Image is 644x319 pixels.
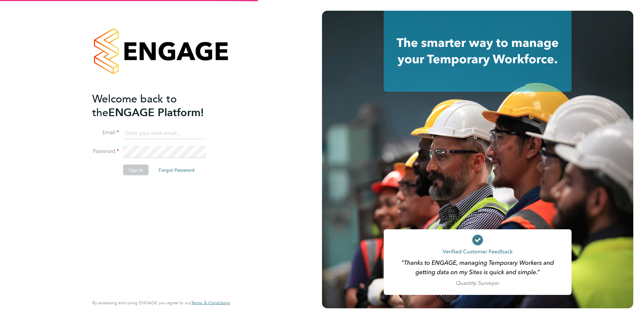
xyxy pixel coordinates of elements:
h2: ENGAGE Platform! [92,92,223,119]
input: Enter your work email... [123,127,206,139]
label: Email [92,129,119,136]
button: Forgot Password [153,165,200,175]
button: Sign In [123,165,149,175]
span: By accessing and using ENGAGE you agree to our [92,300,230,306]
a: Terms & Conditions [191,300,230,306]
span: Welcome back to the [92,92,177,119]
label: Password [92,148,119,155]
